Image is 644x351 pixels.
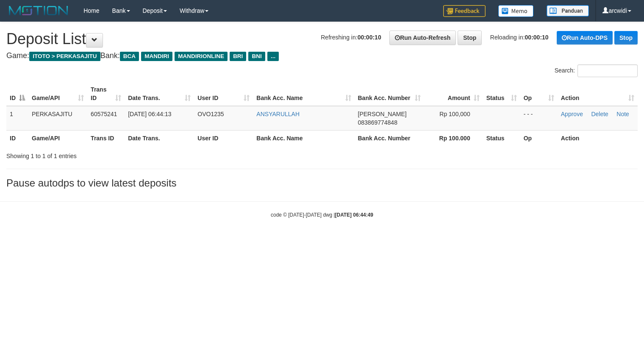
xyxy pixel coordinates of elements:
[87,130,125,146] th: Trans ID
[120,52,139,61] span: BCA
[443,5,486,17] img: Feedback.jpg
[355,82,424,106] th: Bank Acc. Number: activate to sort column ascending
[520,130,558,146] th: Op
[125,130,194,146] th: Date Trans.
[358,111,407,117] span: [PERSON_NAME]
[197,111,224,117] span: OVO1235
[490,34,549,41] span: Reloading in:
[547,5,589,17] img: panduan.png
[483,130,520,146] th: Status
[561,111,583,117] a: Approve
[335,212,373,218] strong: [DATE] 06:44:49
[194,130,253,146] th: User ID
[439,111,470,117] span: Rp 100,000
[424,130,483,146] th: Rp 100.000
[6,82,28,106] th: ID: activate to sort column descending
[28,106,87,131] td: PERKASAJITU
[87,82,125,106] th: Trans ID: activate to sort column ascending
[175,52,228,61] span: MANDIRIONLINE
[267,52,279,61] span: ...
[271,212,373,218] small: code © [DATE]-[DATE] dwg |
[6,52,638,60] h4: Game: Bank:
[29,52,100,61] span: ITOTO > PERKASAJITU
[520,106,558,131] td: - - -
[591,111,608,117] a: Delete
[91,111,117,117] span: 60575241
[6,4,71,17] img: MOTION_logo.png
[483,82,520,106] th: Status: activate to sort column ascending
[125,82,194,106] th: Date Trans.: activate to sort column ascending
[6,106,28,131] td: 1
[194,82,253,106] th: User ID: activate to sort column ascending
[253,130,354,146] th: Bank Acc. Name
[355,130,424,146] th: Bank Acc. Number
[6,148,262,160] div: Showing 1 to 1 of 1 entries
[555,64,638,77] label: Search:
[558,130,638,146] th: Action
[458,31,482,45] a: Stop
[6,130,28,146] th: ID
[28,130,87,146] th: Game/API
[256,111,300,117] a: ANSYARULLAH
[6,31,638,47] h1: Deposit List
[389,31,456,45] a: Run Auto-Refresh
[520,82,558,106] th: Op: activate to sort column ascending
[28,82,87,106] th: Game/API: activate to sort column ascending
[248,52,265,61] span: BNI
[525,34,549,41] strong: 00:00:10
[424,82,483,106] th: Amount: activate to sort column ascending
[141,52,172,61] span: MANDIRI
[614,31,638,45] a: Stop
[358,34,381,41] strong: 00:00:10
[128,111,171,117] span: [DATE] 06:44:13
[321,34,381,41] span: Refreshing in:
[253,82,354,106] th: Bank Acc. Name: activate to sort column ascending
[358,119,397,126] span: Copy 083869774848 to clipboard
[557,31,613,45] a: Run Auto-DPS
[6,178,638,189] h3: Pause autodps to view latest deposits
[577,64,638,77] input: Search:
[230,52,246,61] span: BRI
[616,111,629,117] a: Note
[558,82,638,106] th: Action: activate to sort column ascending
[498,5,534,17] img: Button%20Memo.svg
